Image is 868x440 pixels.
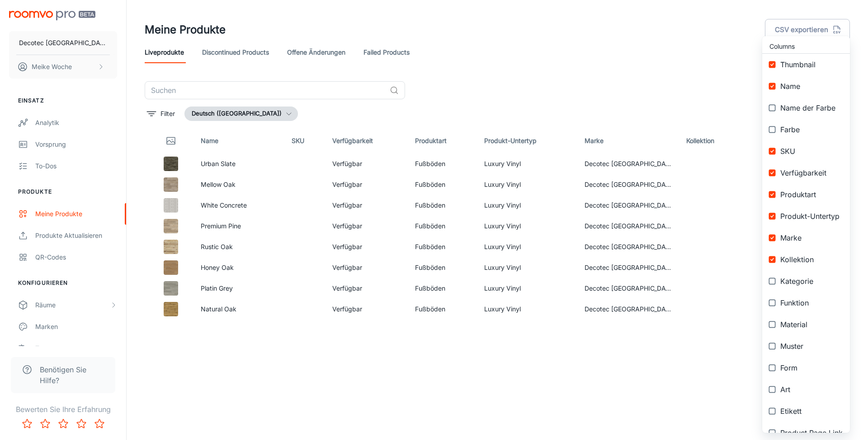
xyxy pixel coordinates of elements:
[780,341,843,352] span: Muster
[780,81,843,92] span: Name
[780,59,843,70] span: Thumbnail
[780,189,843,200] span: Produktart
[780,232,843,243] span: Marke
[780,406,843,417] span: Etikett
[780,384,843,395] span: Art
[780,167,843,178] span: Verfügbarkeit
[780,124,843,135] span: Farbe
[769,42,843,51] span: Columns
[780,362,843,373] span: Form
[780,276,843,287] span: Kategorie
[780,319,843,330] span: Material
[780,254,843,265] span: Kollektion
[780,146,843,157] span: SKU
[780,297,843,308] span: Funktion
[780,211,843,222] span: Produkt-Untertyp
[780,427,843,438] span: Product Page Link
[780,102,843,113] span: Name der Farbe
